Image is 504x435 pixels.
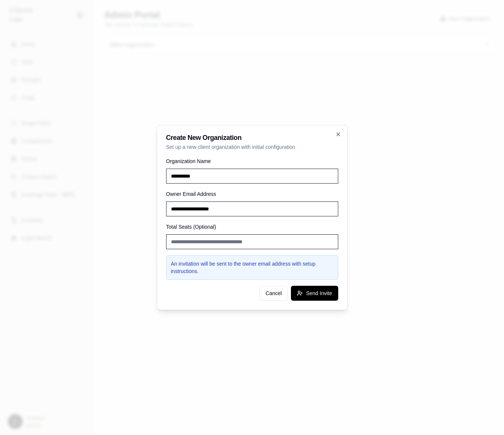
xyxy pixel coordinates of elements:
label: Organization Name [166,158,211,164]
p: Set up a new client organization with initial configuration [166,143,338,151]
button: Send Invite [291,286,338,301]
button: Cancel [259,286,288,301]
p: An invitation will be sent to the owner email address with setup instructions. [171,260,333,275]
label: Total Seats (Optional) [166,224,216,230]
label: Owner Email Address [166,191,216,197]
h2: Create New Organization [166,134,338,141]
